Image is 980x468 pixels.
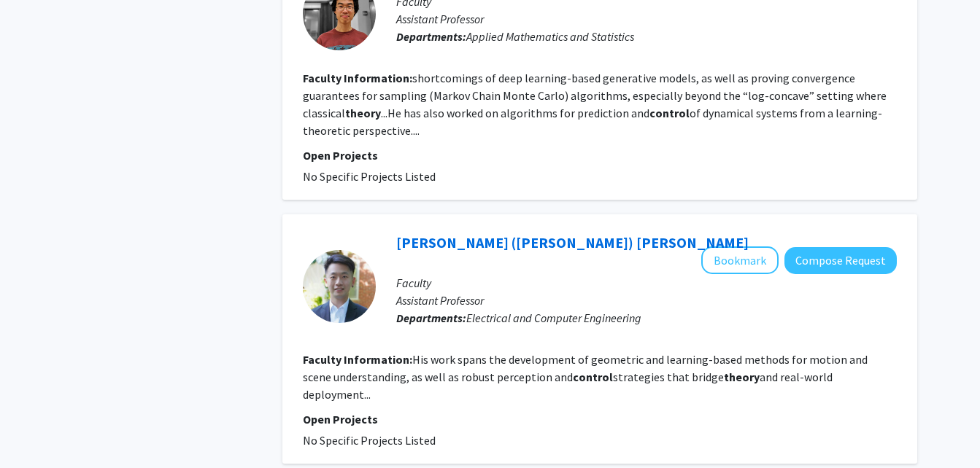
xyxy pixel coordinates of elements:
[396,29,466,44] b: Departments:
[784,247,897,274] button: Compose Request to Ziyun (Claude) Wang
[345,106,381,120] b: theory
[466,311,641,325] span: Electrical and Computer Engineering
[724,370,760,384] b: theory
[573,370,613,384] b: control
[303,352,868,402] fg-read-more: His work spans the development of geometric and learning-based methods for motion and scene under...
[466,29,634,44] span: Applied Mathematics and Statistics
[396,311,466,325] b: Departments:
[396,233,749,251] a: [PERSON_NAME] ([PERSON_NAME]) [PERSON_NAME]
[11,402,62,457] iframe: Chat
[303,147,897,164] p: Open Projects
[303,410,897,428] p: Open Projects
[303,71,412,85] b: Faculty Information:
[303,71,887,138] fg-read-more: shortcomings of deep learning-based generative models, as well as proving convergence guarantees ...
[303,352,412,367] b: Faculty Information:
[701,246,779,274] button: Add Ziyun (Claude) Wang to Bookmarks
[303,169,436,184] span: No Specific Projects Listed
[396,10,897,28] p: Assistant Professor
[396,292,897,309] p: Assistant Professor
[649,106,690,120] b: control
[396,274,897,292] p: Faculty
[303,433,436,448] span: No Specific Projects Listed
